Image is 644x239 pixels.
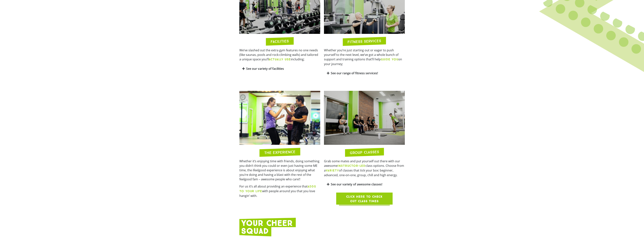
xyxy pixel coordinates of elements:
[324,48,405,66] p: Whether you’re just starting out or eager to push yourself to the next level, we’ve got a whole b...
[271,39,289,43] h2: FACILITIES
[239,48,320,62] p: We’ve slashed out the extra gym features no one needs (like saunas, pools and rock-climbing walls...
[331,182,382,186] a: See our variety of awesome classes!
[381,58,398,61] b: GUIDE YOU
[324,69,405,78] div: See our range of fitness services!
[246,67,284,71] a: See our variety of facilities
[264,150,295,155] h2: THE EXPERIENCE
[331,71,378,75] a: See our range of fitness services!
[324,180,405,189] div: See our variety of awesome classes!
[239,184,320,198] p: For us it’s all about providing an experience that with people around you that you love hangin’ w...
[350,150,379,155] h2: GROUP CLASSES
[345,194,384,203] span: Click here to check out class times
[239,64,320,73] div: See our variety of facilities
[269,58,291,61] b: ACTUALLY USE
[347,39,381,44] h2: FITNESS SERVICES
[336,193,393,205] a: Click here to check out class times
[324,159,405,177] p: Grab some mates and put yourself out there with our awesome class options. Choose from a of class...
[326,169,339,172] b: VARIETY
[338,164,366,168] b: INSTRUCTOR-LED
[239,159,320,181] p: Whether it’s enjoying time with friends, doing something you didn’t think you could or even just ...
